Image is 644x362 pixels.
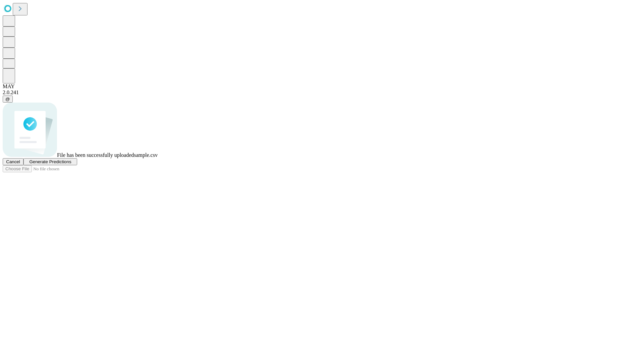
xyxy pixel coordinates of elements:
span: sample.csv [134,152,158,158]
span: Cancel [6,159,20,164]
span: File has been successfully uploaded [57,152,134,158]
button: Generate Predictions [23,158,77,165]
button: @ [3,96,13,103]
span: Generate Predictions [29,159,71,164]
span: @ [5,97,10,102]
button: Cancel [3,158,23,165]
div: 2.0.241 [3,89,641,96]
div: MAY [3,83,641,89]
